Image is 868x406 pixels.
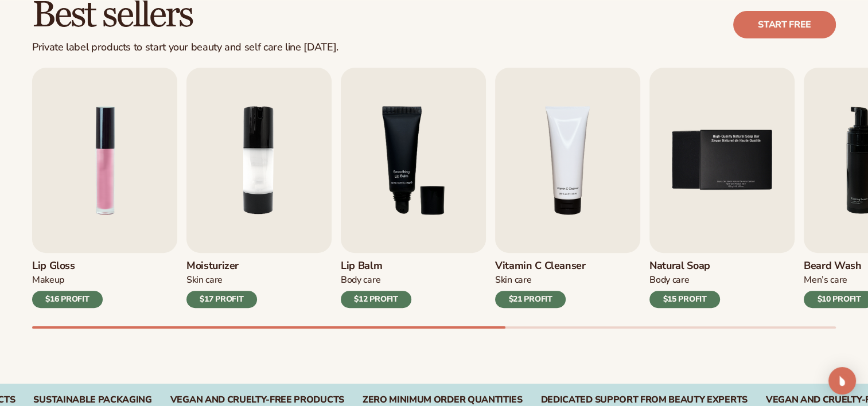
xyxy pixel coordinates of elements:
[495,68,640,308] a: 4 / 9
[733,11,836,38] a: Start free
[341,291,411,308] div: $12 PROFIT
[32,68,177,308] a: 1 / 9
[186,68,332,308] a: 2 / 9
[341,260,411,272] h3: Lip Balm
[495,274,586,286] div: Skin Care
[363,395,523,405] div: ZERO MINIMUM ORDER QUANTITIES
[541,395,748,405] div: DEDICATED SUPPORT FROM BEAUTY EXPERTS
[649,291,720,308] div: $15 PROFIT
[186,274,257,286] div: Skin Care
[341,274,411,286] div: Body Care
[32,274,103,286] div: Makeup
[649,68,795,308] a: 5 / 9
[828,367,856,395] div: Open Intercom Messenger
[341,68,486,308] a: 3 / 9
[186,291,257,308] div: $17 PROFIT
[32,291,103,308] div: $16 PROFIT
[649,274,720,286] div: Body Care
[32,41,338,54] div: Private label products to start your beauty and self care line [DATE].
[495,291,566,308] div: $21 PROFIT
[32,260,103,272] h3: Lip Gloss
[170,395,344,405] div: VEGAN AND CRUELTY-FREE PRODUCTS
[495,260,586,272] h3: Vitamin C Cleanser
[649,260,720,272] h3: Natural Soap
[33,395,151,405] div: SUSTAINABLE PACKAGING
[186,260,257,272] h3: Moisturizer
